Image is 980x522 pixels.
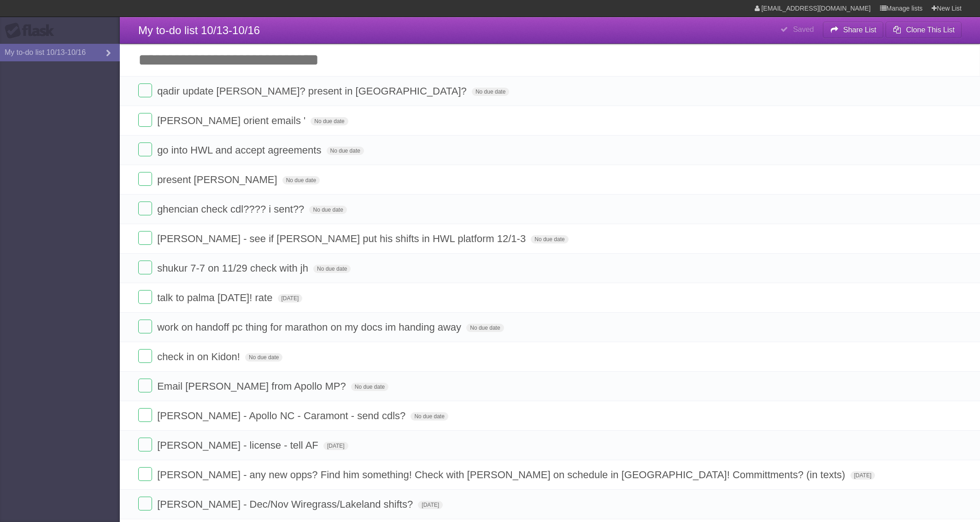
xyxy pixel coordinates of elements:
[157,410,408,421] span: [PERSON_NAME] - Apollo NC - Caramont - send cdls?
[138,379,152,392] label: Done
[851,471,875,480] span: [DATE]
[843,26,876,34] b: Share List
[138,172,152,186] label: Done
[157,174,279,185] span: present [PERSON_NAME]
[278,294,303,303] span: [DATE]
[138,497,152,510] label: Done
[5,23,60,39] div: Flask
[138,24,260,36] span: My to-do list 10/13-10/16
[157,262,311,274] span: shukur 7-7 on 11/29 check with jh
[157,115,308,126] span: [PERSON_NAME] orient emails '
[138,231,152,245] label: Done
[157,85,469,97] span: qadir update [PERSON_NAME]? present in [GEOGRAPHIC_DATA]?
[138,320,152,333] label: Done
[138,349,152,363] label: Done
[138,290,152,304] label: Done
[418,501,443,509] span: [DATE]
[411,412,448,421] span: No due date
[138,467,152,481] label: Done
[138,261,152,274] label: Done
[138,438,152,451] label: Done
[157,351,242,362] span: check in on Kidon!
[157,380,348,392] span: Email [PERSON_NAME] from Apollo MP?
[138,408,152,422] label: Done
[886,22,962,38] button: Clone This List
[157,144,323,156] span: go into HWL and accept agreements
[157,439,321,451] span: [PERSON_NAME] - license - tell AF
[311,117,348,125] span: No due date
[157,203,306,215] span: ghencian check cdl???? i sent??
[282,176,320,184] span: No due date
[157,292,275,303] span: talk to palma [DATE]! rate
[531,235,568,243] span: No due date
[309,206,346,214] span: No due date
[157,233,528,244] span: [PERSON_NAME] - see if [PERSON_NAME] put his shifts in HWL platform 12/1-3
[323,442,348,450] span: [DATE]
[138,113,152,127] label: Done
[472,88,509,96] span: No due date
[351,383,388,391] span: No due date
[157,469,847,480] span: [PERSON_NAME] - any new opps? Find him something! Check with [PERSON_NAME] on schedule in [GEOGRA...
[157,498,415,510] span: [PERSON_NAME] - Dec/Nov Wiregrass/Lakeland shifts?
[823,22,884,38] button: Share List
[138,142,152,156] label: Done
[906,26,955,34] b: Clone This List
[313,265,351,273] span: No due date
[138,83,152,97] label: Done
[245,353,282,362] span: No due date
[157,321,464,333] span: work on handoff pc thing for marathon on my docs im handing away
[327,147,364,155] span: No due date
[466,324,504,332] span: No due date
[138,202,152,215] label: Done
[793,25,814,33] b: Saved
